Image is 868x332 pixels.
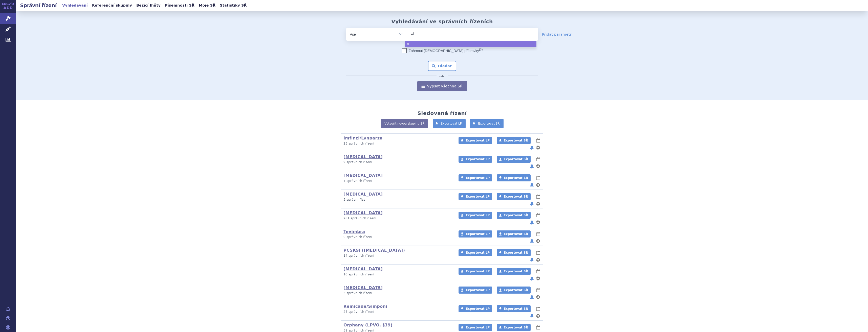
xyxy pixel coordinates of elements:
h2: Správní řízení [16,2,61,9]
a: PCSK9i ([MEDICAL_DATA]) [343,248,405,253]
h2: Vyhledávání ve správních řízeních [391,18,493,25]
span: Exportovat SŘ [504,139,528,142]
button: notifikace [529,219,534,225]
p: 9 správních řízení [343,160,452,164]
p: 10 správních řízení [343,272,452,277]
button: notifikace [529,145,534,151]
span: Exportovat SŘ [478,122,500,125]
a: Exportovat SŘ [497,230,531,238]
button: nastavení [536,294,541,300]
button: lhůty [536,306,541,312]
p: 23 správních řízení [343,141,452,146]
span: Exportovat LP [466,214,490,217]
a: Moje SŘ [197,2,217,9]
span: Exportovat SŘ [504,288,528,292]
a: [MEDICAL_DATA] [343,210,383,215]
a: Běžící lhůty [135,2,162,9]
button: nastavení [536,313,541,319]
li: w [405,41,536,47]
a: Exportovat SŘ [470,119,504,128]
button: nastavení [536,219,541,225]
button: lhůty [536,324,541,330]
span: Exportovat LP [466,251,490,254]
a: Exportovat SŘ [497,212,531,219]
button: notifikace [529,313,534,319]
button: nastavení [536,163,541,169]
a: Imfinzi/Lynparza [343,136,383,140]
a: Exportovat LP [459,137,492,144]
a: Referenční skupiny [91,2,134,9]
p: 6 správních řízení [343,291,452,295]
span: Exportovat SŘ [504,232,528,236]
span: Exportovat SŘ [504,195,528,198]
a: Exportovat SŘ [497,287,531,294]
a: Exportovat LP [459,305,492,312]
span: Exportovat LP [466,307,490,311]
a: Exportovat LP [433,119,466,128]
button: lhůty [536,250,541,256]
button: notifikace [529,257,534,263]
button: nastavení [536,145,541,151]
a: Exportovat SŘ [497,174,531,181]
a: Vypsat všechna SŘ [417,81,467,91]
a: Přidat parametr [542,32,572,37]
span: Exportovat LP [466,157,490,161]
span: Exportovat LP [466,326,490,329]
span: Exportovat LP [466,270,490,273]
a: Tevimbra [343,229,365,234]
button: nastavení [536,201,541,207]
button: notifikace [529,275,534,281]
button: lhůty [536,194,541,200]
i: nebo [437,75,448,78]
a: Exportovat SŘ [497,268,531,275]
a: Orphany (LPVO, §39) [343,323,393,327]
a: Exportovat SŘ [497,305,531,312]
a: Exportovat LP [459,156,492,163]
a: Exportovat SŘ [497,137,531,144]
label: Zahrnout [DEMOGRAPHIC_DATA] přípravky [402,48,483,53]
span: Exportovat LP [466,232,490,236]
p: 3 správní řízení [343,198,452,202]
a: [MEDICAL_DATA] [343,267,383,271]
button: notifikace [529,238,534,244]
a: Exportovat LP [459,193,492,200]
a: Exportovat SŘ [497,249,531,256]
a: [MEDICAL_DATA] [343,173,383,178]
button: lhůty [536,156,541,162]
a: Remicade/Simponi [343,304,387,309]
a: [MEDICAL_DATA] [343,154,383,159]
span: Exportovat LP [466,139,490,142]
a: Exportovat LP [459,230,492,238]
a: Exportovat LP [459,249,492,256]
a: Vytvořit novou skupinu SŘ [381,119,428,128]
button: lhůty [536,231,541,237]
button: nastavení [536,182,541,188]
a: Exportovat LP [459,324,492,331]
button: lhůty [536,212,541,218]
span: Exportovat SŘ [504,157,528,161]
button: lhůty [536,137,541,144]
a: Exportovat LP [459,268,492,275]
span: Exportovat SŘ [504,251,528,254]
span: Exportovat SŘ [504,307,528,311]
a: Vyhledávání [61,2,89,9]
button: notifikace [529,294,534,300]
a: Exportovat LP [459,174,492,181]
span: Exportovat LP [441,122,462,125]
a: Statistiky SŘ [218,2,248,9]
a: Exportovat SŘ [497,193,531,200]
span: Exportovat LP [466,288,490,292]
button: lhůty [536,268,541,274]
a: Exportovat LP [459,287,492,294]
button: notifikace [529,163,534,169]
a: Exportovat LP [459,212,492,219]
h2: Sledovaná řízení [417,110,467,116]
button: Hledat [428,61,457,71]
abbr: (?) [479,48,483,51]
span: Exportovat LP [466,176,490,180]
a: [MEDICAL_DATA] [343,285,383,290]
button: nastavení [536,238,541,244]
span: Exportovat LP [466,195,490,198]
p: 7 správních řízení [343,179,452,183]
p: 281 správních řízení [343,216,452,221]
